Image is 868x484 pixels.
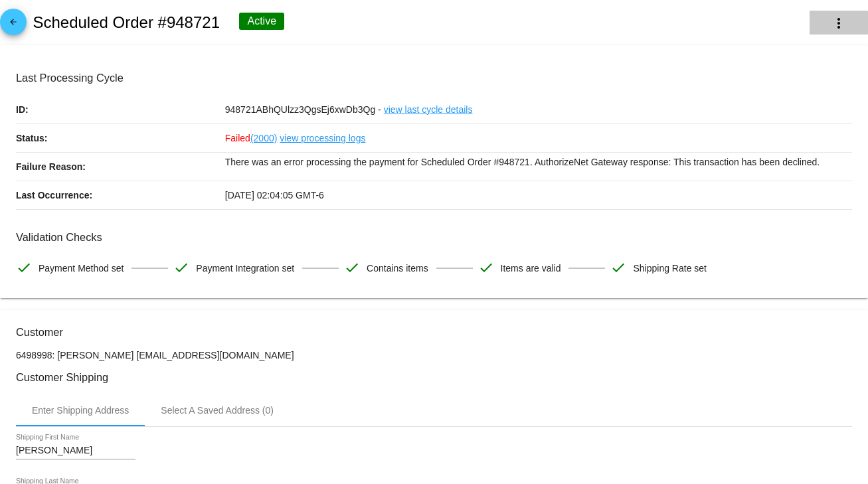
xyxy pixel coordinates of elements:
[16,326,852,339] h3: Customer
[16,445,135,456] input: Shipping First Name
[16,231,852,244] h3: Validation Checks
[633,254,707,282] span: Shipping Rate set
[280,124,365,152] a: view processing logs
[831,15,847,31] mat-icon: more_vert
[16,350,852,361] p: 6498998: [PERSON_NAME] [EMAIL_ADDRESS][DOMAIN_NAME]
[196,254,294,282] span: Payment Integration set
[39,254,124,282] span: Payment Method set
[5,17,21,33] mat-icon: arrow_back
[225,153,852,171] p: There was an error processing the payment for Scheduled Order #948721. AuthorizeNet Gateway respo...
[225,133,278,143] span: Failed
[16,72,852,84] h3: Last Processing Cycle
[32,405,129,416] div: Enter Shipping Address
[16,181,225,209] p: Last Occurrence:
[161,405,274,416] div: Select A Saved Address (0)
[16,371,852,384] h3: Customer Shipping
[501,254,561,282] span: Items are valid
[367,254,428,282] span: Contains items
[344,260,360,276] mat-icon: check
[16,124,225,152] p: Status:
[16,96,225,123] p: ID:
[16,260,32,276] mat-icon: check
[16,153,225,181] p: Failure Reason:
[478,260,494,276] mat-icon: check
[225,190,324,201] span: [DATE] 02:04:05 GMT-6
[384,96,473,123] a: view last cycle details
[239,13,284,30] div: Active
[610,260,626,276] mat-icon: check
[33,13,220,32] h2: Scheduled Order #948721
[173,260,189,276] mat-icon: check
[250,124,277,152] a: (2000)
[225,104,381,115] span: 948721ABhQUlzz3QgsEj6xwDb3Qg -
